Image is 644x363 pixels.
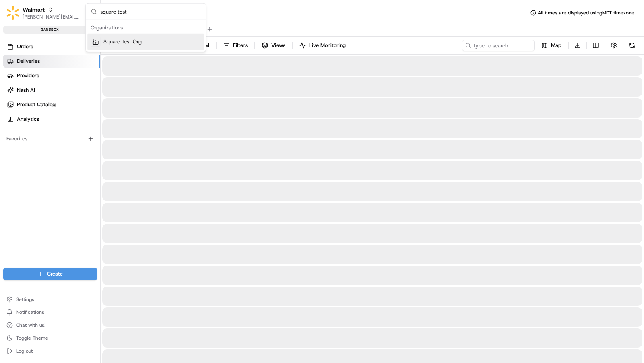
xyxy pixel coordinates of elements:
[87,22,204,34] div: Organizations
[65,176,132,191] a: 💻API Documentation
[8,180,14,187] div: 📗
[3,320,97,331] button: Chat with us!
[21,52,133,60] input: Clear
[309,42,346,49] span: Live Monitoring
[3,55,100,68] a: Deliveries
[8,76,23,91] img: 1736555255976-a54dd68f-1ca7-489b-9aae-adbdc363a1c4
[6,6,19,20] img: Walmart
[23,14,80,20] button: [PERSON_NAME][EMAIL_ADDRESS][DOMAIN_NAME]
[71,146,88,153] span: [DATE]
[3,332,97,344] button: Toggle Theme
[16,348,33,354] span: Log out
[17,58,40,65] span: Deliveries
[3,268,97,280] button: Create
[17,101,56,108] span: Product Catalog
[25,146,65,153] span: [PERSON_NAME]
[16,335,48,341] span: Toggle Theme
[538,10,634,16] span: All times are displayed using MDT timezone
[296,40,349,51] button: Live Monitoring
[17,87,35,94] span: Nash AI
[538,40,565,51] button: Map
[3,69,100,82] a: Providers
[16,296,34,303] span: Settings
[233,42,248,49] span: Filters
[16,322,45,328] span: Chat with us!
[551,42,561,49] span: Map
[8,32,147,45] p: Welcome 👋
[16,179,62,188] span: Knowledge Base
[3,40,100,53] a: Orders
[17,43,33,50] span: Orders
[17,72,39,79] span: Providers
[462,40,535,51] input: Type to search
[67,146,70,153] span: •
[48,124,51,131] span: •
[17,115,39,123] span: Analytics
[8,104,52,111] div: Past conversations
[5,176,65,191] a: 📗Knowledge Base
[25,124,47,131] span: unihopllc
[626,40,638,51] button: Refresh
[3,345,97,357] button: Log out
[36,76,132,85] div: Start new chat
[100,4,201,20] input: Search...
[271,42,285,49] span: Views
[3,113,100,126] a: Analytics
[57,199,97,205] a: Powered byPylon
[76,179,129,188] span: API Documentation
[16,309,44,316] span: Notifications
[3,307,97,318] button: Notifications
[137,79,147,89] button: Start new chat
[8,117,21,130] img: unihopllc
[3,84,100,97] a: Nash AI
[8,138,21,151] img: Charles Folsom
[125,103,147,112] button: See all
[23,6,45,14] button: Walmart
[47,270,63,278] span: Create
[8,8,24,24] img: Nash
[36,85,111,91] div: We're available if you need us!
[3,132,97,145] div: Favorites
[68,180,74,187] div: 💻
[3,294,97,305] button: Settings
[103,38,142,45] span: Square Test Org
[17,76,31,91] img: 5e9a9d7314ff4150bce227a61376b483.jpg
[53,124,69,131] span: [DATE]
[3,98,100,111] a: Product Catalog
[3,26,97,34] div: sandbox
[3,3,83,23] button: WalmartWalmart[PERSON_NAME][EMAIL_ADDRESS][DOMAIN_NAME]
[86,20,206,52] div: Suggestions
[80,199,97,205] span: Pylon
[258,40,289,51] button: Views
[220,40,251,51] button: Filters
